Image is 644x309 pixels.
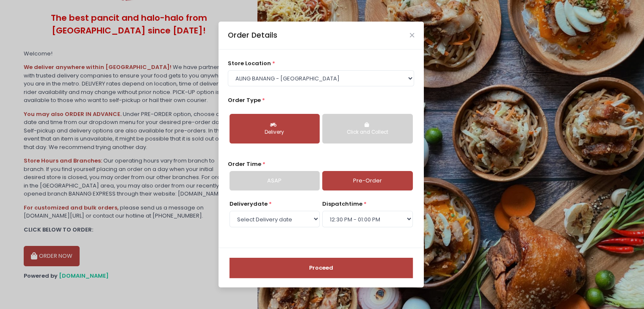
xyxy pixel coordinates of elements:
[228,59,271,67] span: store location
[228,96,261,104] span: Order Type
[410,33,414,37] button: Close
[328,129,406,136] div: Click and Collect
[228,30,277,41] div: Order Details
[229,200,268,208] span: Delivery date
[228,160,261,168] span: Order Time
[322,114,412,143] button: Click and Collect
[322,200,362,208] span: dispatch time
[229,258,413,278] button: Proceed
[229,114,320,143] button: Delivery
[322,171,412,190] a: Pre-Order
[235,129,314,136] div: Delivery
[229,171,320,190] a: ASAP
